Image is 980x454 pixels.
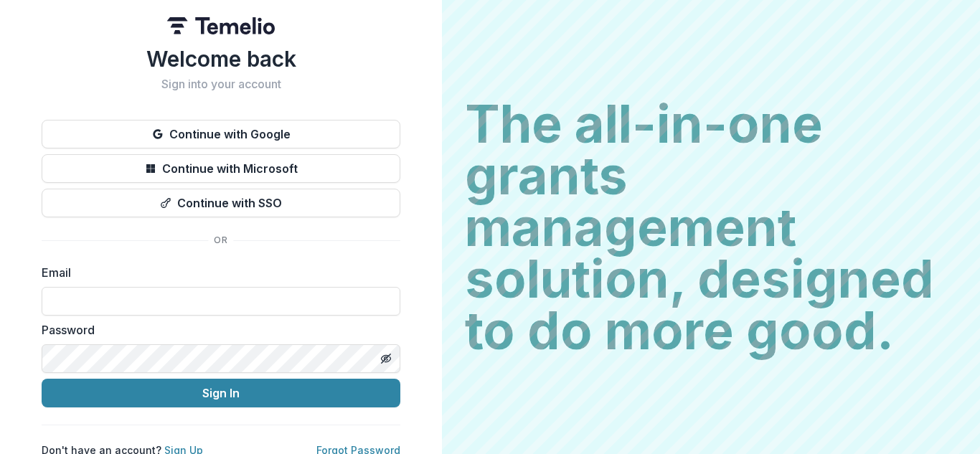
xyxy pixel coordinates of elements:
[42,321,392,339] label: Password
[42,189,400,217] button: Continue with SSO
[42,154,400,183] button: Continue with Microsoft
[42,379,400,407] button: Sign In
[167,17,275,34] img: Temelio
[42,46,400,72] h1: Welcome back
[374,347,397,370] button: Toggle password visibility
[42,264,392,281] label: Email
[42,120,400,148] button: Continue with Google
[42,77,400,91] h2: Sign into your account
